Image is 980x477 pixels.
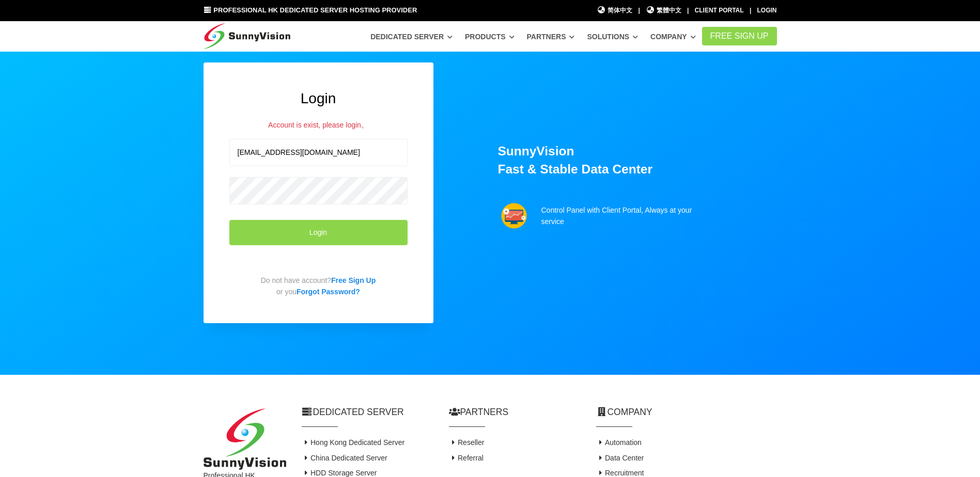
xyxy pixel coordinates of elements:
[650,27,696,46] a: Company
[687,6,689,15] li: |
[501,203,527,229] img: support.png
[750,6,751,15] li: |
[302,406,433,419] h2: Dedicated Server
[596,438,642,447] a: Automation
[587,27,638,46] a: Solutions
[229,88,408,108] h2: Login
[465,27,515,46] a: Products
[297,288,360,296] a: Forgot Password?
[646,6,681,15] a: 繁體中文
[596,469,644,477] a: Recruitment
[213,6,417,14] span: Professional HK Dedicated Server Hosting Provider
[370,27,453,46] a: Dedicated Server
[331,276,376,284] a: Free Sign Up
[302,454,387,462] a: China Dedicated Server
[449,406,581,419] h2: Partners
[638,6,640,15] li: |
[596,454,644,462] a: Data Center
[204,408,286,470] img: SunnyVision Limited
[596,406,777,419] h2: Company
[541,204,704,228] p: Control Panel with Client Portal, Always at your service
[449,438,485,447] a: Reseller
[302,469,377,477] a: HDD Storage Server
[695,7,744,14] a: Client Portal
[229,119,408,131] div: Account is exist, please login。
[302,438,405,447] a: Hong Kong Dedicated Server
[757,7,777,14] a: Login
[229,139,408,166] input: Email
[449,454,484,462] a: Referral
[527,27,575,46] a: Partners
[702,27,777,45] a: FREE Sign Up
[229,275,408,298] p: Do not have account? or you
[498,142,777,178] h1: SunnyVision Fast & Stable Data Center
[597,6,633,15] a: 简体中文
[229,220,408,245] button: Login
